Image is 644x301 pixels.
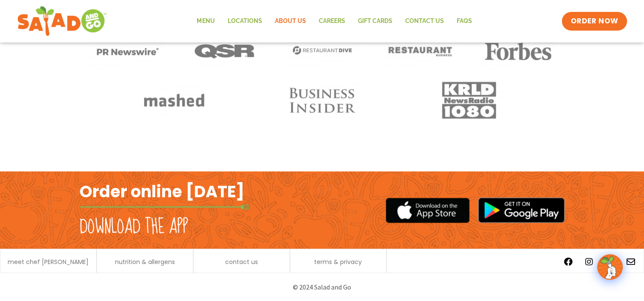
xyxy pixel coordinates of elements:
[8,259,89,265] a: meet chef [PERSON_NAME]
[115,259,175,265] a: nutrition & allergens
[598,255,622,279] img: wpChatIcon
[80,204,250,209] img: fork
[186,31,263,71] img: Media_QSR logo
[84,281,561,293] p: © 2024 Salad and Go
[80,215,188,239] h2: Download the app
[351,11,398,31] a: GIFT CARDS
[17,4,107,38] img: new-SAG-logo-768×292
[80,181,244,202] h2: Order online [DATE]
[450,11,478,31] a: FAQs
[137,80,214,120] img: Media_Mashed
[225,259,258,265] a: contact us
[398,11,450,31] a: Contact Us
[312,11,351,31] a: Careers
[284,31,361,71] img: Media_Restaurant Dive
[268,11,312,31] a: About Us
[284,80,361,120] img: Media_Business Insider
[221,11,268,31] a: Locations
[88,31,165,71] img: Media_PR Newwire
[190,11,478,31] nav: Menu
[480,31,556,71] img: Media_Forbes logo
[382,31,458,71] img: Media_Restaurant Business
[431,80,507,120] img: Media_KRLD
[478,197,565,223] img: google_play
[314,259,362,265] a: terms & privacy
[386,196,469,224] img: appstore
[562,12,627,31] a: ORDER NOW
[570,16,618,26] span: ORDER NOW
[190,11,221,31] a: Menu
